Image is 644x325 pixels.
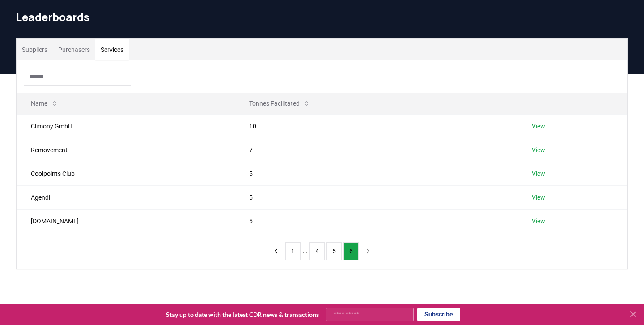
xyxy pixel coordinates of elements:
button: Tonnes Facilitated [242,94,318,112]
td: 7 [235,138,518,162]
li: ... [302,246,308,257]
td: Agendi [17,185,235,209]
td: 5 [235,209,518,233]
button: Purchasers [53,39,95,60]
h1: Leaderboards [16,10,628,24]
button: 4 [309,242,325,260]
button: Suppliers [17,39,53,60]
button: 6 [343,242,359,260]
td: [DOMAIN_NAME] [17,209,235,233]
td: Coolpoints Club [17,162,235,185]
button: previous page [268,242,284,260]
td: 5 [235,162,518,185]
a: View [532,217,545,226]
button: Services [95,39,129,60]
td: Climony GmbH [17,114,235,138]
a: View [532,193,545,202]
td: 5 [235,185,518,209]
button: 1 [285,242,301,260]
td: 10 [235,114,518,138]
a: View [532,169,545,178]
td: Removement [17,138,235,162]
button: Name [24,94,65,112]
a: View [532,122,545,131]
button: 5 [326,242,342,260]
a: View [532,145,545,154]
